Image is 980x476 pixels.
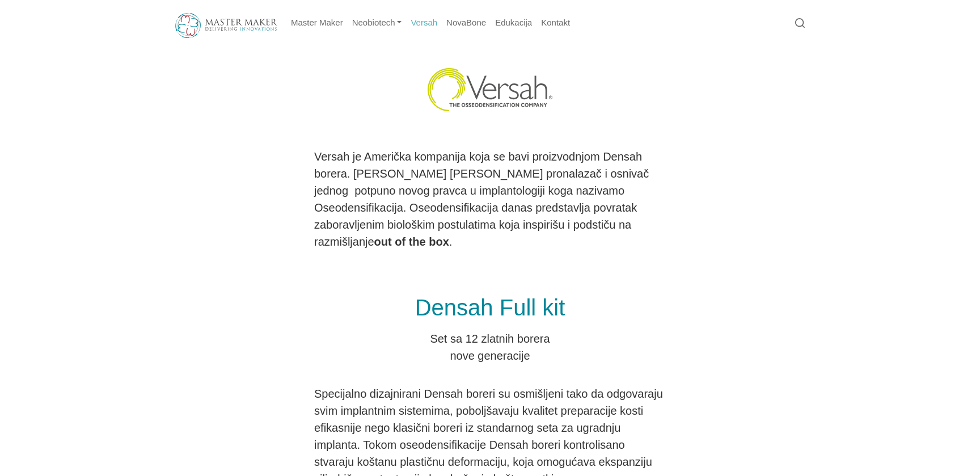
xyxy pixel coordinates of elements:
[374,235,449,248] strong: out of the box
[406,12,442,34] a: Versah
[314,330,666,364] p: Set sa 12 zlatnih borera nove generacije
[491,12,537,34] a: Edukacija
[181,296,799,319] h1: Densah Full kit
[314,148,666,250] p: Versah je Američka kompanija koja se bavi proizvodnjom Densah borera. [PERSON_NAME] [PERSON_NAME]...
[348,12,407,34] a: Neobiotech
[442,12,491,34] a: NovaBone
[175,13,277,38] img: Master Maker
[537,12,575,34] a: Kontakt
[286,12,348,34] a: Master Maker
